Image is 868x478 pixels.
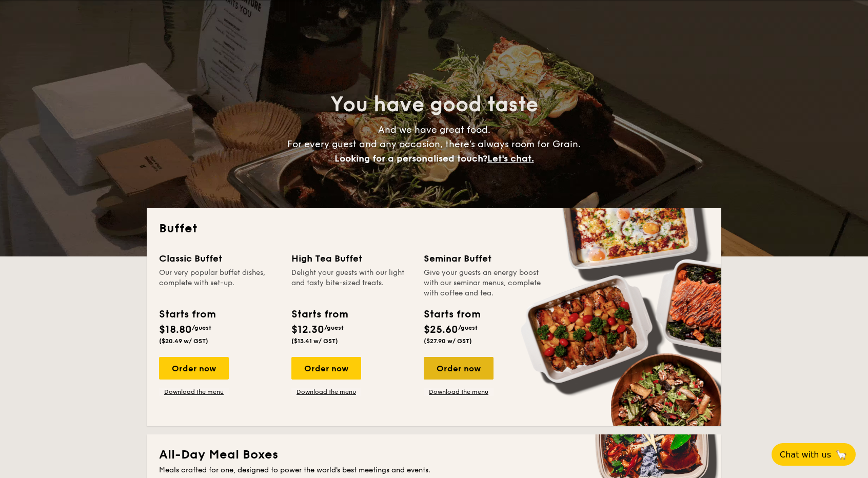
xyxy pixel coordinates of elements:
div: Seminar Buffet [424,251,544,266]
span: ($20.49 w/ GST) [159,337,208,345]
div: Order now [159,357,229,380]
span: /guest [324,324,344,331]
div: Give your guests an energy boost with our seminar menus, complete with coffee and tea. [424,268,544,298]
a: Download the menu [291,388,361,396]
span: $12.30 [291,324,324,336]
span: Chat with us [780,450,831,460]
span: ($27.90 w/ GST) [424,337,472,345]
span: Let's chat. [487,153,534,164]
span: ($13.41 w/ GST) [291,337,338,345]
h2: All-Day Meal Boxes [159,447,709,463]
div: Starts from [424,307,480,322]
span: $18.80 [159,324,192,336]
div: Our very popular buffet dishes, complete with set-up. [159,268,279,298]
div: Starts from [159,307,215,322]
div: High Tea Buffet [291,251,411,266]
div: Starts from [291,307,347,322]
span: And we have great food. For every guest and any occasion, there’s always room for Grain. [287,124,581,164]
span: You have good taste [330,92,538,117]
div: Classic Buffet [159,251,279,266]
div: Order now [291,357,361,380]
button: Chat with us🦙 [772,443,856,466]
a: Download the menu [159,388,229,396]
div: Delight your guests with our light and tasty bite-sized treats. [291,268,411,298]
div: Order now [424,357,494,380]
span: Looking for a personalised touch? [334,153,487,164]
span: /guest [192,324,211,331]
a: Download the menu [424,388,494,396]
span: $25.60 [424,324,458,336]
span: 🦙 [835,449,847,461]
span: /guest [458,324,478,331]
div: Meals crafted for one, designed to power the world's best meetings and events. [159,465,709,475]
h2: Buffet [159,221,709,237]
